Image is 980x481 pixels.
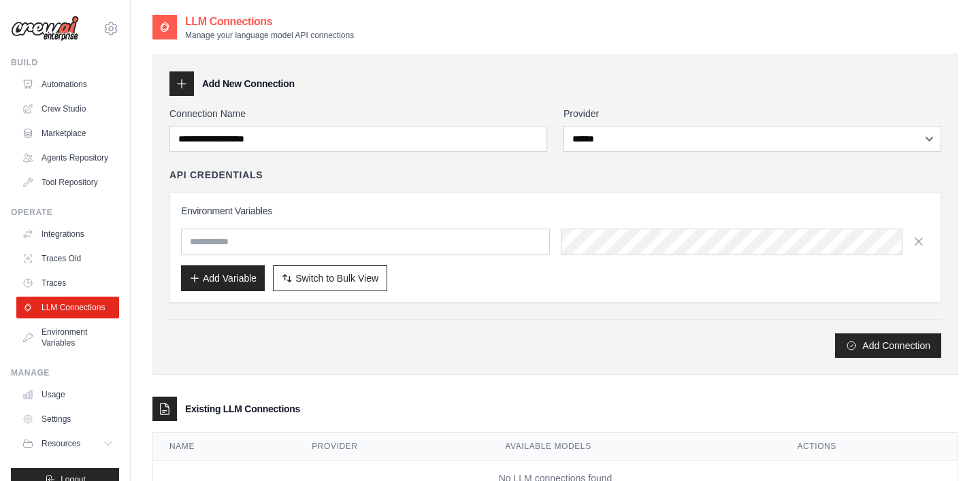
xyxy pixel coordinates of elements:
a: LLM Connections [16,297,119,318]
a: Agents Repository [16,147,119,169]
h3: Add New Connection [202,77,295,90]
a: Tool Repository [16,171,119,193]
button: Switch to Bulk View [273,265,387,291]
a: Traces [16,272,119,294]
th: Provider [295,433,489,461]
div: Manage [11,367,119,378]
span: Resources [42,438,80,449]
a: Automations [16,73,119,95]
div: Build [11,57,119,68]
span: Switch to Bulk View [295,271,378,285]
button: Resources [16,433,119,454]
a: Settings [16,408,119,430]
button: Add Connection [835,333,941,358]
button: Add Variable [181,265,265,291]
p: Manage your language model API connections [185,30,354,41]
label: Connection Name [169,107,547,120]
a: Crew Studio [16,98,119,120]
h3: Environment Variables [181,204,930,218]
h4: API Credentials [169,168,263,182]
img: Logo [11,16,79,42]
label: Provider [563,107,941,120]
a: Usage [16,384,119,405]
th: Name [153,433,295,461]
th: Available Models [489,433,781,461]
h2: LLM Connections [185,14,354,30]
a: Marketplace [16,122,119,144]
a: Traces Old [16,248,119,269]
th: Actions [781,433,958,461]
div: Operate [11,207,119,218]
a: Environment Variables [16,321,119,354]
a: Integrations [16,223,119,245]
h3: Existing LLM Connections [185,402,300,416]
